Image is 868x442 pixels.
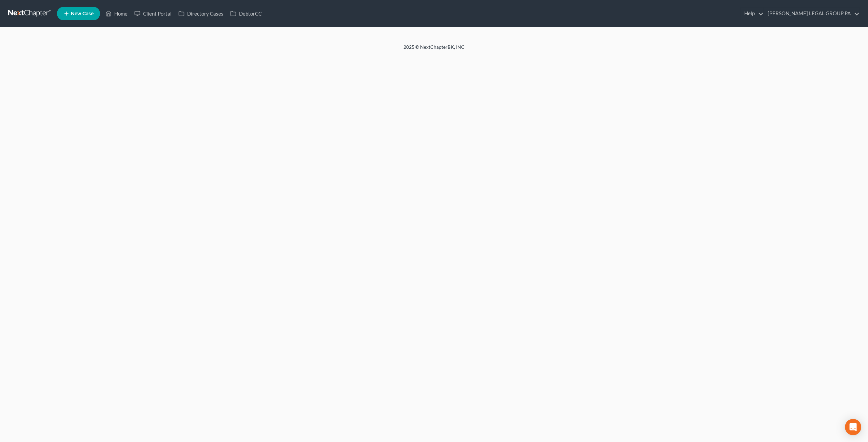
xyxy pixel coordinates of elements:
a: Client Portal [131,7,175,20]
a: Help [741,7,764,20]
a: Directory Cases [175,7,227,20]
a: DebtorCC [227,7,265,20]
a: Home [102,7,131,20]
a: [PERSON_NAME] LEGAL GROUP PA [764,7,860,20]
new-legal-case-button: New Case [57,7,100,20]
div: 2025 © NextChapterBK, INC [241,44,627,56]
div: Open Intercom Messenger [845,419,861,435]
